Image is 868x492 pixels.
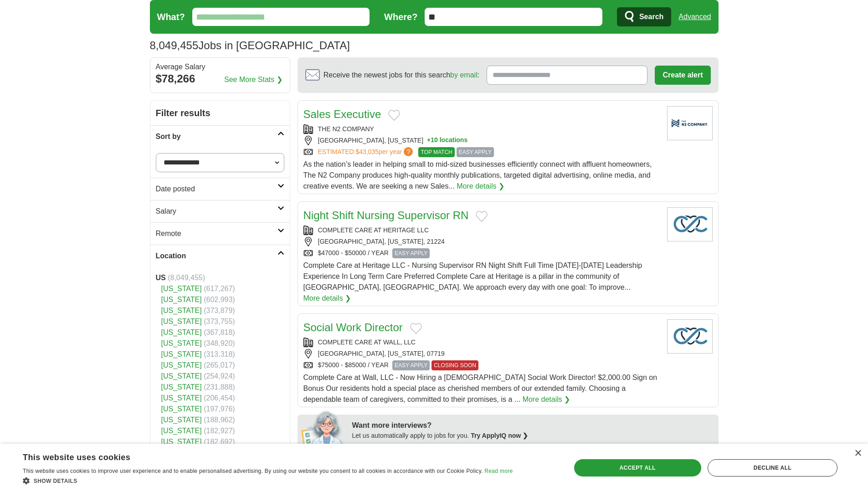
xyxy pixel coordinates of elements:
[157,10,185,24] label: What?
[161,328,202,336] a: [US_STATE]
[303,374,657,403] span: Complete Care at Wall, LLC - Now Hiring a [DEMOGRAPHIC_DATA] Social Work Director! $2,000.00 Sign...
[303,360,660,370] div: $75000 - $85000 / YEAR
[301,410,345,446] img: apply-iq-scientist.png
[204,328,235,336] span: (367,818)
[161,318,202,325] a: [US_STATE]
[324,70,479,81] span: Receive the newest jobs for this search :
[156,251,277,261] h2: Location
[150,125,290,148] a: Sort by
[388,110,400,121] button: Add to favorite jobs
[450,71,478,79] a: by email
[150,200,290,222] a: Salary
[161,285,202,292] a: [US_STATE]
[156,206,277,217] h2: Salary
[303,349,660,359] div: [GEOGRAPHIC_DATA], [US_STATE], 07719
[204,405,235,413] span: (197,976)
[303,124,660,134] div: THE N2 COMPANY
[523,394,570,405] a: More details ❯
[156,274,166,282] strong: US
[156,63,284,71] div: Average Salary
[708,459,837,477] div: Decline all
[303,209,469,221] a: Night Shift Nursing Supervisor RN
[150,37,199,54] span: 8,049,455
[150,245,290,267] a: Location
[204,296,235,303] span: (602,993)
[23,468,483,474] span: This website uses cookies to improve user experience and to enable personalised advertising. By u...
[476,211,488,222] button: Add to favorite jobs
[303,248,660,258] div: $47000 - $50000 / YEAR
[667,106,713,140] img: Company logo
[574,459,701,477] div: Accept all
[457,147,494,157] span: EASY APPLY
[161,339,202,347] a: [US_STATE]
[204,318,235,325] span: (373,755)
[156,131,277,142] h2: Sort by
[352,420,713,431] div: Want more interviews?
[392,360,430,370] span: EASY APPLY
[150,101,290,125] h2: Filter results
[204,427,235,435] span: (182,927)
[204,307,235,314] span: (373,879)
[471,432,528,439] a: Try ApplyIQ now ❯
[156,71,284,87] div: $78,266
[204,350,235,358] span: (313,318)
[161,361,202,369] a: [US_STATE]
[204,383,235,391] span: (231,888)
[161,383,202,391] a: [US_STATE]
[204,372,235,380] span: (254,924)
[161,394,202,402] a: [US_STATE]
[655,66,710,85] button: Create alert
[418,147,454,157] span: TOP MATCH
[303,108,381,120] a: Sales Executive
[303,338,660,347] div: COMPLETE CARE AT WALL, LLC
[384,10,417,24] label: Where?
[303,261,642,291] span: Complete Care at Heritage LLC - Nursing Supervisor RN Night Shift Full Time [DATE]-[DATE] Leaders...
[303,225,660,235] div: COMPLETE CARE AT HERITAGE LLC
[667,207,713,241] img: Company logo
[150,39,350,51] h1: Jobs in [GEOGRAPHIC_DATA]
[427,136,431,145] span: +
[352,431,713,441] div: Let us automatically apply to jobs for you.
[484,468,513,474] a: Read more, opens a new window
[303,160,652,190] span: As the nation’s leader in helping small to mid-sized businesses efficiently connect with affluent...
[404,147,413,156] span: ?
[161,307,202,314] a: [US_STATE]
[457,181,504,192] a: More details ❯
[303,136,660,145] div: [GEOGRAPHIC_DATA], [US_STATE]
[204,285,235,292] span: (617,267)
[678,8,711,26] a: Advanced
[427,136,467,145] button: +10 locations
[161,296,202,303] a: [US_STATE]
[303,321,403,333] a: Social Work Director
[34,478,77,484] span: Show details
[204,438,235,446] span: (182,692)
[224,74,282,85] a: See More Stats ❯
[23,449,490,463] div: This website uses cookies
[23,476,513,485] div: Show details
[639,8,663,26] span: Search
[204,339,235,347] span: (348,920)
[303,293,351,304] a: More details ❯
[355,148,379,155] span: $43,035
[431,360,478,370] span: CLOSING SOON
[150,222,290,245] a: Remote
[854,450,861,457] div: Close
[204,394,235,402] span: (206,454)
[617,7,671,26] button: Search
[161,427,202,435] a: [US_STATE]
[156,184,277,195] h2: Date posted
[156,228,277,239] h2: Remote
[410,323,422,334] button: Add to favorite jobs
[161,372,202,380] a: [US_STATE]
[161,350,202,358] a: [US_STATE]
[667,319,713,354] img: Company logo
[161,405,202,413] a: [US_STATE]
[168,274,205,282] span: (8,049,455)
[303,237,660,246] div: [GEOGRAPHIC_DATA], [US_STATE], 21224
[150,178,290,200] a: Date posted
[161,416,202,424] a: [US_STATE]
[204,416,235,424] span: (188,962)
[318,147,415,157] a: ESTIMATED:$43,035per year?
[161,438,202,446] a: [US_STATE]
[392,248,430,258] span: EASY APPLY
